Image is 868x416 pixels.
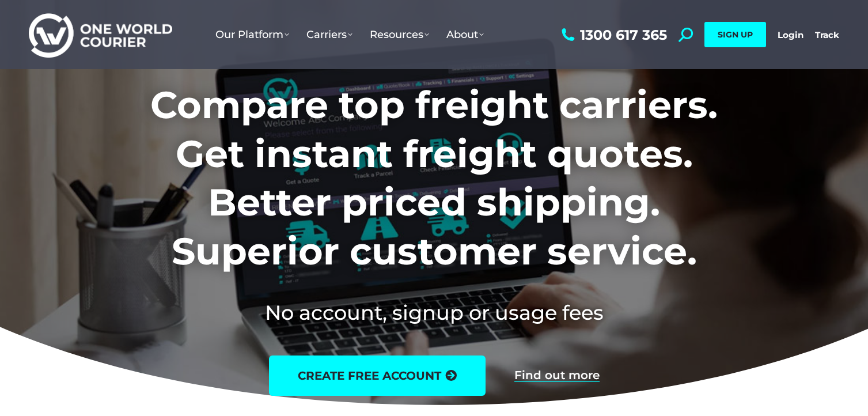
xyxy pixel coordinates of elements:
[778,29,803,40] a: Login
[704,22,766,47] a: SIGN UP
[74,298,794,327] h2: No account, signup or usage fees
[361,17,438,52] a: Resources
[514,369,600,382] a: Find out more
[74,81,794,275] h1: Compare top freight carriers. Get instant freight quotes. Better priced shipping. Superior custom...
[718,29,753,40] span: SIGN UP
[298,17,361,52] a: Carriers
[559,28,667,42] a: 1300 617 365
[815,29,839,40] a: Track
[306,28,352,41] span: Carriers
[370,28,429,41] span: Resources
[215,28,289,41] span: Our Platform
[29,12,172,58] img: One World Courier
[438,17,492,52] a: About
[269,356,486,396] a: create free account
[207,17,298,52] a: Our Platform
[446,28,484,41] span: About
